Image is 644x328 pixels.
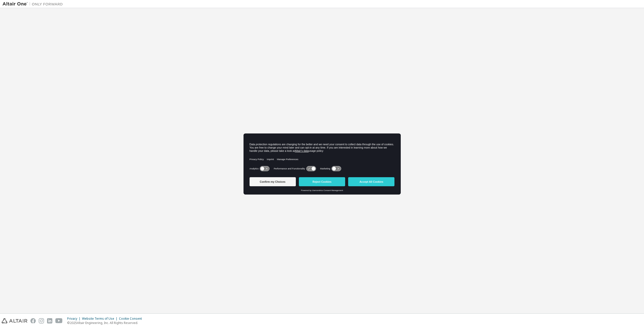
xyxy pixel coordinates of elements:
img: altair_logo.svg [2,318,27,323]
p: © 2025 Altair Engineering, Inc. All Rights Reserved. [67,321,145,325]
img: facebook.svg [30,318,36,323]
img: Altair One [3,2,65,7]
div: Website Terms of Use [82,317,119,321]
img: youtube.svg [55,318,63,323]
img: linkedin.svg [47,318,52,323]
div: Cookie Consent [119,317,145,321]
img: instagram.svg [39,318,44,323]
div: Privacy [67,317,82,321]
